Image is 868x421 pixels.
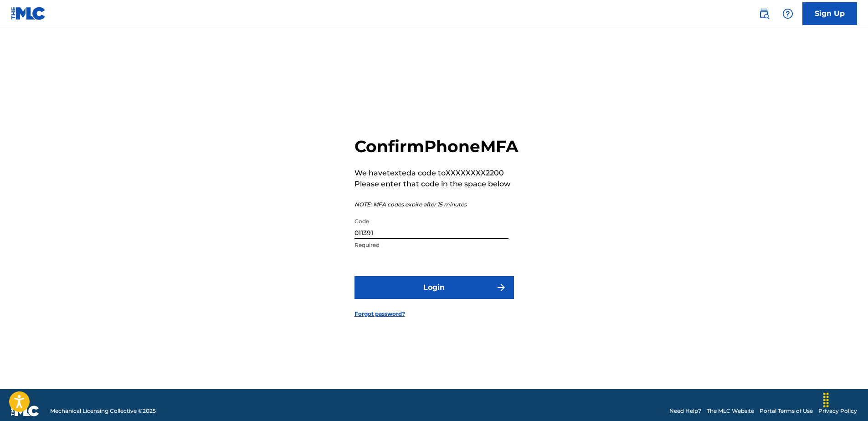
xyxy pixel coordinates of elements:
[496,282,507,293] img: f7272a7cc735f4ea7f67.svg
[819,386,833,414] div: Glisser
[354,276,514,299] button: Login
[822,377,868,421] iframe: Chat Widget
[760,407,813,415] a: Portal Terms of Use
[802,2,857,25] a: Sign Up
[755,5,773,23] a: Public Search
[354,310,405,318] a: Forgot password?
[50,407,156,415] span: Mechanical Licensing Collective © 2025
[779,5,797,23] div: Help
[354,200,519,209] p: NOTE: MFA codes expire after 15 minutes
[818,407,857,415] a: Privacy Policy
[782,8,793,19] img: help
[11,7,46,20] img: MLC Logo
[354,168,519,179] p: We have texted a code to XXXXXXXX2200
[11,406,39,416] img: logo
[354,179,519,190] p: Please enter that code in the space below
[354,241,508,249] p: Required
[759,8,770,19] img: search
[354,136,519,157] h2: Confirm Phone MFA
[669,407,701,415] a: Need Help?
[707,407,754,415] a: The MLC Website
[822,377,868,421] div: Widget de chat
